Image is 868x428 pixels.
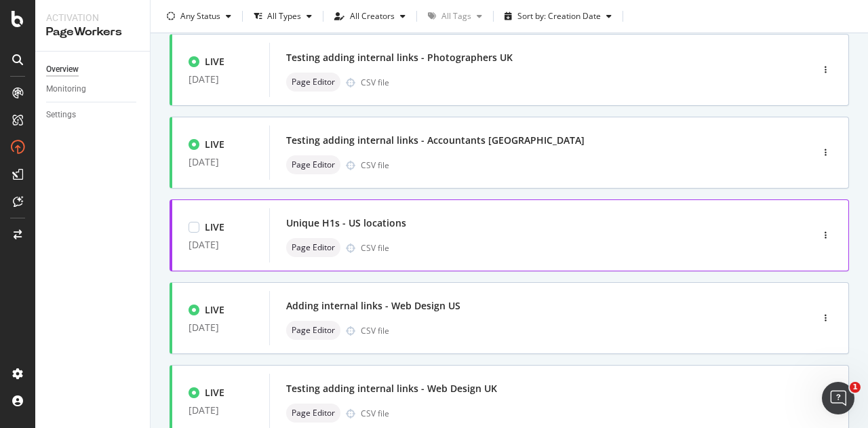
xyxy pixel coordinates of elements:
[361,77,389,88] div: CSV file
[189,405,253,416] div: [DATE]
[850,382,861,393] span: 1
[286,299,460,313] div: Adding internal links - Web Design US
[46,62,79,77] div: Overview
[286,134,585,147] div: Testing adding internal links - Accountants [GEOGRAPHIC_DATA]
[286,238,340,257] div: neutral label
[248,5,317,27] button: All Types
[46,82,140,96] a: Monitoring
[46,11,139,24] div: Activation
[361,408,389,419] div: CSV file
[46,24,139,40] div: PageWorkers
[205,386,224,400] div: LIVE
[189,74,253,85] div: [DATE]
[286,321,340,340] div: neutral label
[161,5,237,27] button: Any Status
[286,51,513,64] div: Testing adding internal links - Photographers UK
[46,62,140,77] a: Overview
[441,12,471,20] div: All Tags
[292,161,335,169] span: Page Editor
[422,5,488,27] button: All Tags
[292,409,335,417] span: Page Editor
[329,5,411,27] button: All Creators
[267,12,301,20] div: All Types
[517,12,601,20] div: Sort by: Creation Date
[180,12,220,20] div: Any Status
[189,239,253,250] div: [DATE]
[286,73,340,92] div: neutral label
[286,155,340,174] div: neutral label
[205,220,224,234] div: LIVE
[46,108,140,122] a: Settings
[286,382,497,395] div: Testing adding internal links - Web Design UK
[189,157,253,168] div: [DATE]
[286,404,340,423] div: neutral label
[361,159,389,171] div: CSV file
[286,216,406,230] div: Unique H1s - US locations
[205,303,224,317] div: LIVE
[205,138,224,151] div: LIVE
[350,12,395,20] div: All Creators
[292,244,335,252] span: Page Editor
[189,322,253,333] div: [DATE]
[205,55,224,69] div: LIVE
[822,382,854,414] iframe: Intercom live chat
[361,242,389,254] div: CSV file
[46,108,76,122] div: Settings
[292,78,335,86] span: Page Editor
[46,82,86,96] div: Monitoring
[292,326,335,334] span: Page Editor
[361,325,389,336] div: CSV file
[499,5,617,27] button: Sort by: Creation Date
